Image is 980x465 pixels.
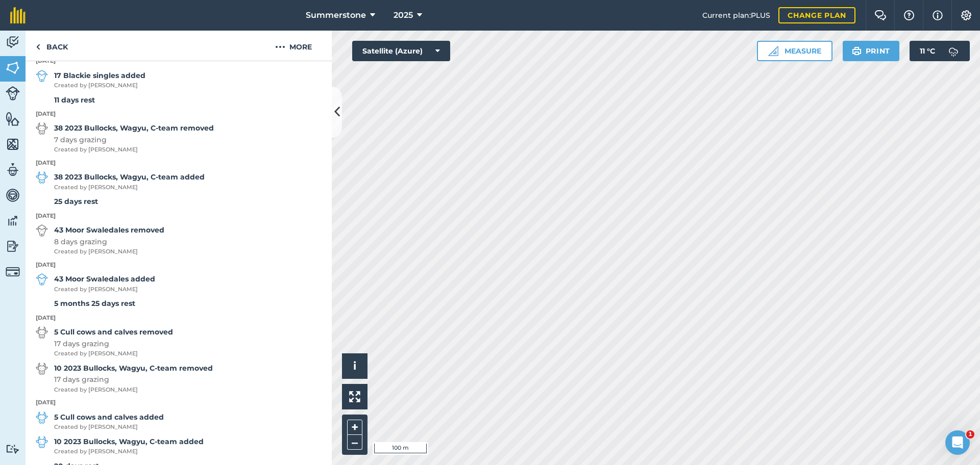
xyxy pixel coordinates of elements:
img: svg+xml;base64,PD94bWwgdmVyc2lvbj0iMS4wIiBlbmNvZGluZz0idXRmLTgiPz4KPCEtLSBHZW5lcmF0b3I6IEFkb2JlIE... [36,273,48,286]
img: fieldmargin Logo [10,7,26,23]
strong: 10 2023 Bullocks, Wagyu, C-team added [54,436,204,447]
img: svg+xml;base64,PD94bWwgdmVyc2lvbj0iMS4wIiBlbmNvZGluZz0idXRmLTgiPz4KPCEtLSBHZW5lcmF0b3I6IEFkb2JlIE... [36,122,48,135]
img: svg+xml;base64,PD94bWwgdmVyc2lvbj0iMS4wIiBlbmNvZGluZz0idXRmLTgiPz4KPCEtLSBHZW5lcmF0b3I6IEFkb2JlIE... [6,444,20,454]
a: Change plan [778,7,855,23]
img: svg+xml;base64,PHN2ZyB4bWxucz0iaHR0cDovL3d3dy53My5vcmcvMjAwMC9zdmciIHdpZHRoPSIxNyIgaGVpZ2h0PSIxNy... [933,9,943,21]
img: Two speech bubbles overlapping with the left bubble in the forefront [874,10,887,20]
span: 1 [966,430,974,438]
img: svg+xml;base64,PHN2ZyB4bWxucz0iaHR0cDovL3d3dy53My5vcmcvMjAwMC9zdmciIHdpZHRoPSI1NiIgaGVpZ2h0PSI2MC... [6,111,20,126]
span: Created by [PERSON_NAME] [54,247,164,256]
span: 7 days grazing [54,134,214,145]
button: + [347,420,362,435]
span: Created by [PERSON_NAME] [54,385,213,395]
span: Current plan : PLUS [702,10,770,21]
button: Print [843,41,900,61]
strong: 38 2023 Bullocks, Wagyu, C-team added [54,171,205,183]
span: Created by [PERSON_NAME] [54,447,204,456]
img: svg+xml;base64,PHN2ZyB4bWxucz0iaHR0cDovL3d3dy53My5vcmcvMjAwMC9zdmciIHdpZHRoPSI1NiIgaGVpZ2h0PSI2MC... [6,137,20,152]
strong: 38 2023 Bullocks, Wagyu, C-team removed [54,122,214,134]
iframe: Intercom live chat [945,430,970,455]
img: svg+xml;base64,PHN2ZyB4bWxucz0iaHR0cDovL3d3dy53My5vcmcvMjAwMC9zdmciIHdpZHRoPSIyMCIgaGVpZ2h0PSIyNC... [275,41,285,53]
img: svg+xml;base64,PD94bWwgdmVyc2lvbj0iMS4wIiBlbmNvZGluZz0idXRmLTgiPz4KPCEtLSBHZW5lcmF0b3I6IEFkb2JlIE... [36,363,48,375]
img: A question mark icon [903,10,915,20]
img: svg+xml;base64,PD94bWwgdmVyc2lvbj0iMS4wIiBlbmNvZGluZz0idXRmLTgiPz4KPCEtLSBHZW5lcmF0b3I6IEFkb2JlIE... [6,239,20,254]
img: svg+xml;base64,PD94bWwgdmVyc2lvbj0iMS4wIiBlbmNvZGluZz0idXRmLTgiPz4KPCEtLSBHZW5lcmF0b3I6IEFkb2JlIE... [6,265,20,279]
img: svg+xml;base64,PD94bWwgdmVyc2lvbj0iMS4wIiBlbmNvZGluZz0idXRmLTgiPz4KPCEtLSBHZW5lcmF0b3I6IEFkb2JlIE... [943,41,964,61]
strong: 11 days rest [54,95,95,105]
button: – [347,435,362,450]
p: [DATE] [26,212,332,221]
strong: 10 2023 Bullocks, Wagyu, C-team removed [54,363,213,374]
strong: 5 Cull cows and calves removed [54,326,173,338]
img: Ruler icon [768,46,778,56]
img: Four arrows, one pointing top left, one top right, one bottom right and the last bottom left [349,391,360,402]
span: Created by [PERSON_NAME] [54,349,173,358]
img: svg+xml;base64,PD94bWwgdmVyc2lvbj0iMS4wIiBlbmNvZGluZz0idXRmLTgiPz4KPCEtLSBHZW5lcmF0b3I6IEFkb2JlIE... [36,171,48,184]
span: Created by [PERSON_NAME] [54,285,155,294]
p: [DATE] [26,261,332,270]
img: svg+xml;base64,PHN2ZyB4bWxucz0iaHR0cDovL3d3dy53My5vcmcvMjAwMC9zdmciIHdpZHRoPSI5IiBoZWlnaHQ9IjI0Ii... [36,41,40,53]
img: svg+xml;base64,PD94bWwgdmVyc2lvbj0iMS4wIiBlbmNvZGluZz0idXRmLTgiPz4KPCEtLSBHZW5lcmF0b3I6IEFkb2JlIE... [36,411,48,424]
img: svg+xml;base64,PD94bWwgdmVyc2lvbj0iMS4wIiBlbmNvZGluZz0idXRmLTgiPz4KPCEtLSBHZW5lcmF0b3I6IEFkb2JlIE... [6,86,20,100]
img: svg+xml;base64,PD94bWwgdmVyc2lvbj0iMS4wIiBlbmNvZGluZz0idXRmLTgiPz4KPCEtLSBHZW5lcmF0b3I6IEFkb2JlIE... [6,162,20,177]
button: 11 °C [910,41,970,61]
span: Created by [PERSON_NAME] [54,183,205,192]
span: Created by [PERSON_NAME] [54,145,214,154]
strong: 5 months 25 days rest [54,299,135,308]
span: i [353,359,356,372]
button: Satellite (Azure) [352,41,450,61]
span: 8 days grazing [54,236,164,247]
img: svg+xml;base64,PD94bWwgdmVyc2lvbj0iMS4wIiBlbmNvZGluZz0idXRmLTgiPz4KPCEtLSBHZW5lcmF0b3I6IEFkb2JlIE... [36,70,48,82]
img: A cog icon [960,10,972,20]
p: [DATE] [26,159,332,168]
strong: 25 days rest [54,197,98,206]
strong: 5 Cull cows and calves added [54,411,164,423]
img: svg+xml;base64,PD94bWwgdmVyc2lvbj0iMS4wIiBlbmNvZGluZz0idXRmLTgiPz4KPCEtLSBHZW5lcmF0b3I6IEFkb2JlIE... [36,326,48,339]
span: Created by [PERSON_NAME] [54,423,164,432]
span: Summerstone [306,9,366,21]
p: [DATE] [26,398,332,407]
img: svg+xml;base64,PD94bWwgdmVyc2lvbj0iMS4wIiBlbmNvZGluZz0idXRmLTgiPz4KPCEtLSBHZW5lcmF0b3I6IEFkb2JlIE... [6,35,20,50]
img: svg+xml;base64,PHN2ZyB4bWxucz0iaHR0cDovL3d3dy53My5vcmcvMjAwMC9zdmciIHdpZHRoPSI1NiIgaGVpZ2h0PSI2MC... [6,60,20,75]
img: svg+xml;base64,PD94bWwgdmVyc2lvbj0iMS4wIiBlbmNvZGluZz0idXRmLTgiPz4KPCEtLSBHZW5lcmF0b3I6IEFkb2JlIE... [36,436,48,448]
button: Measure [757,41,832,61]
button: More [255,31,332,61]
img: svg+xml;base64,PD94bWwgdmVyc2lvbj0iMS4wIiBlbmNvZGluZz0idXRmLTgiPz4KPCEtLSBHZW5lcmF0b3I6IEFkb2JlIE... [6,213,20,228]
span: 2025 [394,9,413,21]
span: 11 ° C [920,41,935,61]
strong: 17 Blackie singles added [54,70,145,81]
p: [DATE] [26,314,332,323]
span: 17 days grazing [54,338,173,349]
button: i [342,353,367,379]
span: Created by [PERSON_NAME] [54,81,145,90]
img: svg+xml;base64,PHN2ZyB4bWxucz0iaHR0cDovL3d3dy53My5vcmcvMjAwMC9zdmciIHdpZHRoPSIxOSIgaGVpZ2h0PSIyNC... [852,45,862,57]
strong: 43 Moor Swaledales added [54,273,155,285]
img: svg+xml;base64,PD94bWwgdmVyc2lvbj0iMS4wIiBlbmNvZGluZz0idXRmLTgiPz4KPCEtLSBHZW5lcmF0b3I6IEFkb2JlIE... [36,224,48,237]
p: [DATE] [26,110,332,119]
span: 17 days grazing [54,374,213,385]
a: Back [26,31,78,61]
strong: 43 Moor Swaledales removed [54,224,164,236]
img: svg+xml;base64,PD94bWwgdmVyc2lvbj0iMS4wIiBlbmNvZGluZz0idXRmLTgiPz4KPCEtLSBHZW5lcmF0b3I6IEFkb2JlIE... [6,188,20,203]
